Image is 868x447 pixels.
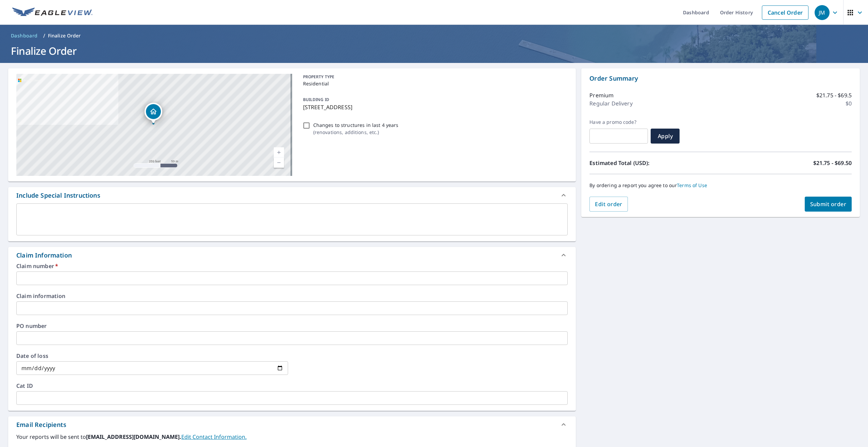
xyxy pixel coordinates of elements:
[16,433,568,441] label: Your reports will be sent to
[86,433,181,441] b: [EMAIL_ADDRESS][DOMAIN_NAME].
[656,132,674,140] span: Apply
[11,32,38,39] span: Dashboard
[589,91,614,99] p: Premium
[805,197,852,212] button: Submit order
[8,247,576,263] div: Claim Information
[145,103,162,124] div: Dropped pin, building 1, Residential property, 7 Waterside Irvine, CA 92614
[816,91,852,99] p: $21.75 - $69.5
[16,353,288,359] label: Date of loss
[16,420,66,429] div: Email Recipients
[16,293,568,299] label: Claim information
[313,129,399,136] p: ( renovations, additions, etc. )
[762,5,808,20] a: Cancel Order
[589,182,852,188] p: By ordering a report you agree to our
[651,129,680,144] button: Apply
[589,197,628,212] button: Edit order
[595,200,622,208] span: Edit order
[303,80,565,87] p: Residential
[16,263,568,269] label: Claim number
[8,30,860,41] nav: breadcrumb
[303,74,565,80] p: PROPERTY TYPE
[8,30,40,41] a: Dashboard
[813,159,852,167] p: $21.75 - $69.50
[274,147,284,158] a: Current Level 17, Zoom In
[274,158,284,168] a: Current Level 17, Zoom Out
[810,200,847,208] span: Submit order
[16,383,568,388] label: Cat ID
[589,74,852,83] p: Order Summary
[589,119,648,125] label: Have a promo code?
[16,191,100,200] div: Include Special Instructions
[303,103,565,111] p: [STREET_ADDRESS]
[8,187,576,203] div: Include Special Instructions
[48,32,81,39] p: Finalize Order
[589,99,632,107] p: Regular Delivery
[846,99,852,107] p: $0
[43,32,45,40] li: /
[303,97,329,102] p: BUILDING ID
[16,323,568,329] label: PO number
[181,433,247,441] a: EditContactInfo
[677,182,707,188] a: Terms of Use
[8,416,576,433] div: Email Recipients
[589,159,720,167] p: Estimated Total (USD):
[12,7,93,18] img: EV Logo
[8,44,860,58] h1: Finalize Order
[16,251,72,260] div: Claim Information
[815,5,830,20] div: JM
[313,121,399,129] p: Changes to structures in last 4 years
